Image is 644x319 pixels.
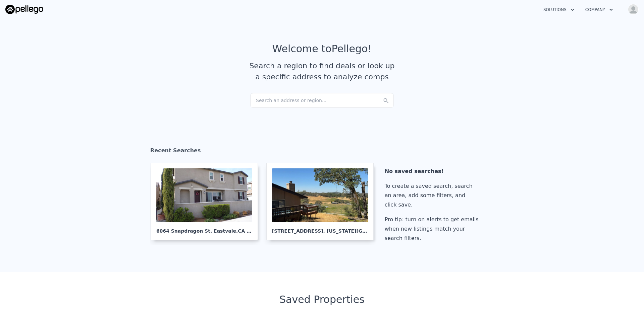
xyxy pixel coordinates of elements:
div: Welcome to Pellego ! [272,43,372,55]
div: 6064 Snapdragon St , Eastvale [156,222,252,234]
div: Saved Properties [150,294,494,306]
a: 6064 Snapdragon St, Eastvale,CA 92880 [151,163,263,240]
img: Pellego [5,5,43,14]
div: Search an address or region... [250,93,394,108]
div: To create a saved search, search an area, add some filters, and click save. [385,181,481,210]
div: Recent Searches [150,141,494,163]
a: [STREET_ADDRESS], [US_STATE][GEOGRAPHIC_DATA] [266,163,379,240]
div: [STREET_ADDRESS] , [US_STATE][GEOGRAPHIC_DATA] [272,222,368,234]
button: Company [580,4,619,16]
div: Pro tip: turn on alerts to get emails when new listings match your search filters. [385,215,481,243]
div: No saved searches! [385,167,481,176]
button: Solutions [538,4,580,16]
img: avatar [628,4,639,15]
div: Search a region to find deals or look up a specific address to analyze comps [247,60,397,82]
span: , CA 92880 [236,228,263,234]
